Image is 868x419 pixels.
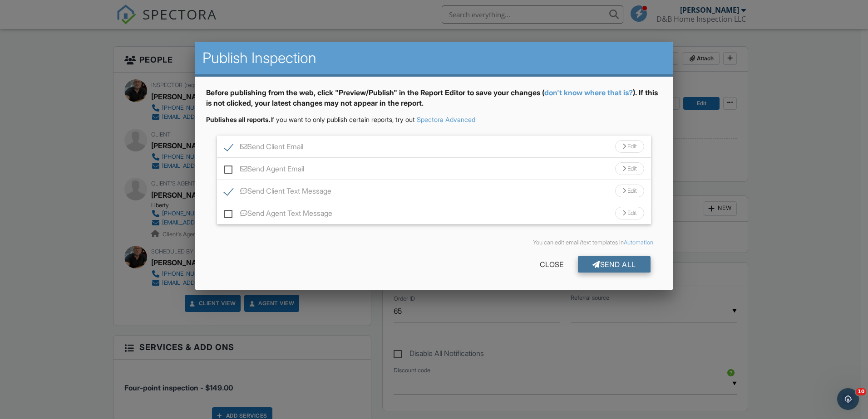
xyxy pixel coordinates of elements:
div: Edit [615,140,644,153]
div: Close [525,256,578,273]
label: Send Agent Text Message [224,209,332,220]
label: Send Client Text Message [224,187,331,198]
div: Edit [615,162,644,175]
a: Spectora Advanced [417,116,475,123]
a: Automation [624,239,653,246]
label: Send Agent Email [224,165,304,176]
div: You can edit email/text templates in . [213,239,655,246]
div: Edit [615,207,644,219]
a: don't know where that is? [544,88,633,97]
strong: Publishes all reports. [206,116,271,123]
div: Before publishing from the web, click "Preview/Publish" in the Report Editor to save your changes... [206,88,662,115]
span: 10 [856,388,866,395]
span: If you want to only publish certain reports, try out [206,116,415,123]
label: Send Client Email [224,142,303,154]
div: Send All [578,256,651,273]
div: Edit [615,185,644,197]
iframe: Intercom live chat [837,388,859,410]
h2: Publish Inspection [202,49,666,67]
